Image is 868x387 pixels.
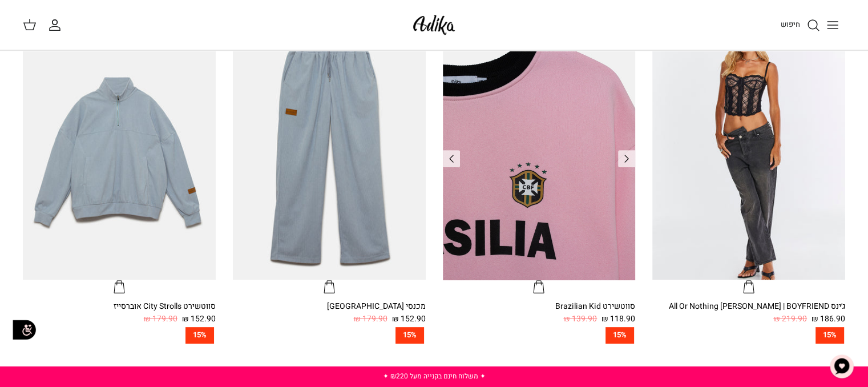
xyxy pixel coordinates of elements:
a: ג׳ינס All Or Nothing קריס-קרוס | BOYFRIEND [652,23,845,295]
a: סווטשירט Brazilian Kid [443,23,636,295]
div: סווטשירט City Strolls אוברסייז [23,300,216,313]
span: 139.90 ₪ [563,313,597,325]
div: סווטשירט Brazilian Kid [443,300,636,313]
a: מכנסי [GEOGRAPHIC_DATA] 152.90 ₪ 179.90 ₪ [233,300,426,326]
span: 15% [185,327,214,344]
a: סווטשירט Brazilian Kid 118.90 ₪ 139.90 ₪ [443,300,636,326]
div: מכנסי [GEOGRAPHIC_DATA] [233,300,426,313]
span: חיפוש [781,19,800,30]
a: 15% [23,327,216,344]
a: Previous [618,150,635,167]
a: מכנסי טרנינג City strolls [233,23,426,295]
span: 15% [605,327,634,344]
button: צ'אט [825,349,859,384]
a: ג׳ינס All Or Nothing [PERSON_NAME] | BOYFRIEND 186.90 ₪ 219.90 ₪ [652,300,845,326]
a: 15% [443,327,636,344]
span: 15% [395,327,424,344]
img: accessibility_icon02.svg [9,315,40,346]
span: 219.90 ₪ [773,313,807,325]
span: 118.90 ₪ [601,313,635,325]
span: 179.90 ₪ [144,313,177,325]
span: 15% [815,327,844,344]
a: 15% [233,327,426,344]
a: חיפוש [781,18,820,32]
a: 15% [652,327,845,344]
span: 152.90 ₪ [392,313,426,325]
button: Toggle menu [820,13,845,38]
a: Previous [443,150,460,167]
div: ג׳ינס All Or Nothing [PERSON_NAME] | BOYFRIEND [652,300,845,313]
span: 152.90 ₪ [182,313,216,325]
a: ✦ משלוח חינם בקנייה מעל ₪220 ✦ [382,371,485,381]
a: סווטשירט City Strolls אוברסייז [23,23,216,295]
img: Adika IL [410,11,458,38]
a: החשבון שלי [48,18,66,32]
span: 186.90 ₪ [812,313,845,325]
span: 179.90 ₪ [354,313,387,325]
a: סווטשירט City Strolls אוברסייז 152.90 ₪ 179.90 ₪ [23,300,216,326]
